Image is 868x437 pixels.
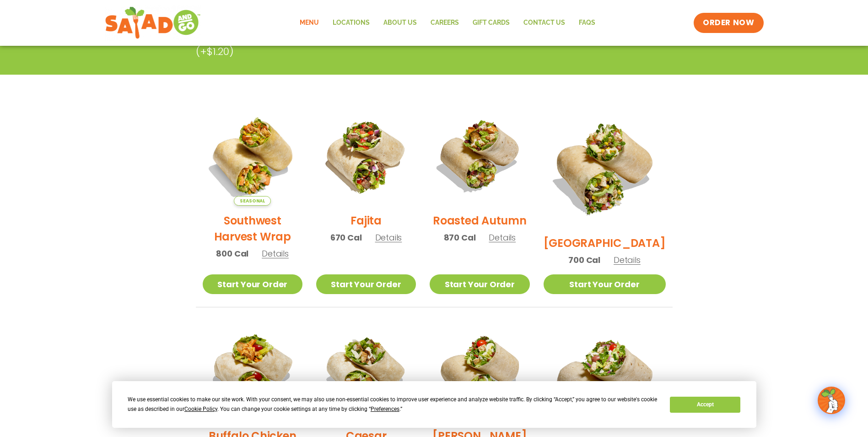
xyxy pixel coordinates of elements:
h2: Roasted Autumn [433,213,527,229]
div: We use essential cookies to make our site work. With your consent, we may also use non-essential ... [128,395,659,414]
a: About Us [377,12,424,33]
span: Details [375,232,402,243]
span: Details [489,232,516,243]
a: Locations [326,12,377,33]
span: ORDER NOW [703,17,754,28]
div: Cookie Consent Prompt [112,381,756,428]
a: Start Your Order [430,274,529,294]
img: Product photo for Fajita Wrap [316,106,416,206]
a: ORDER NOW [694,13,763,33]
img: new-SAG-logo-768×292 [105,5,201,41]
img: Product photo for Southwest Harvest Wrap [203,106,302,206]
a: Start Your Order [203,274,302,294]
img: Product photo for BBQ Ranch Wrap [544,106,666,228]
a: Careers [424,12,466,33]
img: Product photo for Cobb Wrap [430,321,529,421]
span: Preferences [371,406,399,412]
img: wpChatIcon [819,388,844,413]
a: Start Your Order [316,274,416,294]
h2: Southwest Harvest Wrap [203,213,302,245]
span: Cookie Policy [184,406,217,412]
h2: [GEOGRAPHIC_DATA] [544,235,666,251]
span: Details [262,248,289,259]
span: 700 Cal [568,254,600,266]
span: 870 Cal [444,231,476,244]
span: Seasonal [234,196,271,206]
a: Menu [293,12,326,33]
img: Product photo for Caesar Wrap [316,321,416,421]
button: Accept [670,397,740,413]
span: Details [614,254,641,266]
h2: Fajita [350,213,382,229]
img: Product photo for Buffalo Chicken Wrap [203,321,302,421]
img: Product photo for Roasted Autumn Wrap [430,106,529,206]
a: GIFT CARDS [466,12,517,33]
a: FAQs [572,12,602,33]
span: 670 Cal [330,231,362,244]
a: Start Your Order [544,274,666,294]
nav: Menu [293,12,602,33]
span: 800 Cal [216,247,248,260]
a: Contact Us [517,12,572,33]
